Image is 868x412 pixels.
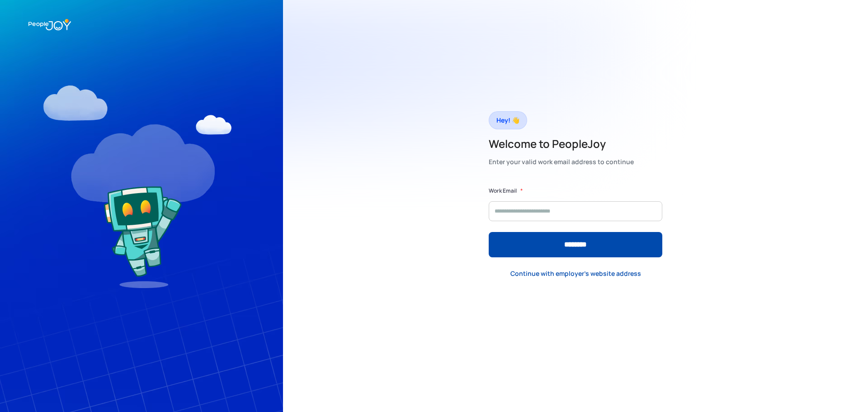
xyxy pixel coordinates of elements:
[489,137,634,151] h2: Welcome to PeopleJoy
[503,264,648,283] a: Continue with employer's website address
[510,269,641,278] div: Continue with employer's website address
[489,156,634,168] div: Enter your valid work email address to continue
[489,186,662,257] form: Form
[489,186,517,195] label: Work Email
[496,114,519,127] div: Hey! 👋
